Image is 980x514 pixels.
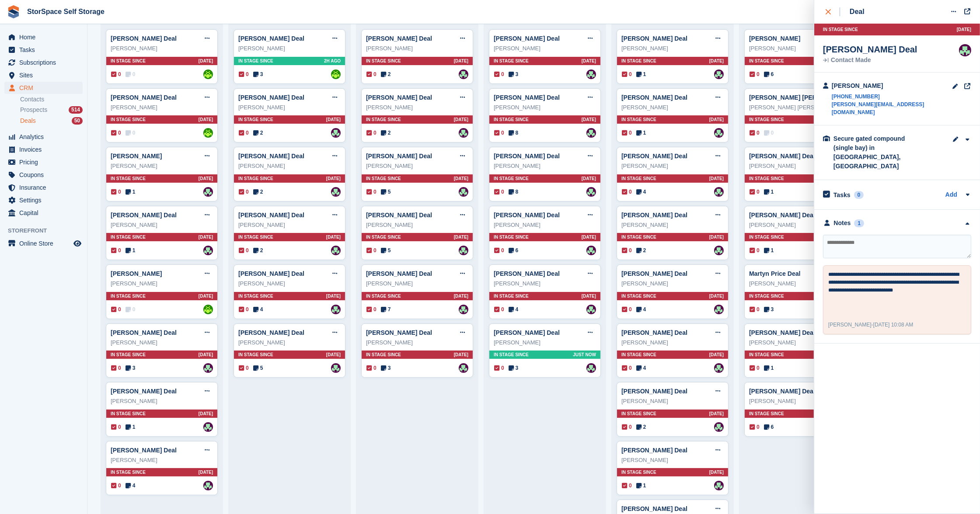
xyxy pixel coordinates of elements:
div: [PERSON_NAME] [749,44,851,53]
div: [PERSON_NAME] [238,221,341,229]
span: 0 [239,188,249,196]
img: Ross Hadlington [331,246,341,255]
div: [PERSON_NAME] [494,103,596,112]
span: 0 [366,247,377,254]
div: [PERSON_NAME] [621,44,724,53]
span: 0 [111,70,121,78]
a: Ross Hadlington [459,128,468,138]
a: menu [4,156,83,168]
a: Ross Hadlington [586,69,596,79]
a: [PERSON_NAME] Deal [238,329,304,336]
span: 8 [509,188,519,196]
span: In stage since [494,58,529,64]
span: 0 [239,129,249,137]
span: [DATE] [199,293,213,299]
a: menu [4,237,83,250]
span: [DATE] [582,234,596,240]
span: [DATE] [199,175,213,182]
span: Deals [20,117,36,125]
a: [PERSON_NAME] Deal [238,270,304,277]
a: [PERSON_NAME] [111,153,162,160]
span: 0 [750,188,760,196]
span: 1 [126,247,136,254]
span: 0 [126,306,136,313]
a: Ross Hadlington [203,363,213,373]
a: [PERSON_NAME] Deal [366,329,432,336]
a: [PERSON_NAME] Deal [621,35,687,42]
span: In stage since [366,116,401,123]
span: [DATE] [326,116,341,123]
img: paul catt [203,69,213,79]
span: [DATE] [199,58,213,64]
a: menu [4,44,83,56]
a: [PERSON_NAME] Deal [366,153,432,160]
div: [PERSON_NAME] [366,162,468,170]
span: 0 [111,247,121,254]
span: In stage since [238,293,273,299]
a: Ross Hadlington [203,481,213,490]
span: In stage since [621,234,656,240]
div: [PERSON_NAME] [111,103,213,112]
a: Add [945,190,957,200]
span: 3 [509,70,519,78]
a: [PERSON_NAME] Deal [621,505,687,512]
span: [DATE] [454,234,468,240]
a: [PERSON_NAME] Deal [621,447,687,454]
img: stora-icon-8386f47178a22dfd0bd8f6a31ec36ba5ce8667c1dd55bd0f319d3a0aa187defe.svg [7,5,20,18]
a: Ross Hadlington [203,246,213,255]
span: [DATE] [709,116,724,123]
div: [PERSON_NAME] [749,162,851,170]
span: 0 [764,129,774,137]
img: Ross Hadlington [586,363,596,373]
span: [DATE] [454,116,468,123]
div: 50 [72,117,83,125]
div: [PERSON_NAME] [238,103,341,112]
span: In stage since [366,175,401,182]
span: 0 [622,247,632,254]
span: 0 [750,129,760,137]
a: Ross Hadlington [586,187,596,197]
span: In stage since [366,234,401,240]
div: Secure gated compound (single bay) in [GEOGRAPHIC_DATA], [GEOGRAPHIC_DATA] [834,134,921,171]
span: In stage since [823,26,858,33]
span: 6 [509,247,519,254]
h2: Tasks [834,191,851,199]
span: In stage since [494,234,529,240]
span: In stage since [749,116,784,123]
a: [PERSON_NAME] Deal [111,447,177,454]
div: [PERSON_NAME] Deal [823,44,917,55]
a: Ross Hadlington [459,69,468,79]
span: 3 [253,70,263,78]
span: 0 [126,129,136,137]
a: Ross Hadlington [714,128,724,138]
span: [DATE] [709,293,724,299]
img: Ross Hadlington [714,246,724,255]
a: paul catt [331,69,341,79]
span: [DATE] [326,293,341,299]
span: 2 [381,70,391,78]
span: 0 [494,247,504,254]
img: Ross Hadlington [331,363,341,373]
span: In stage since [111,58,146,64]
span: 0 [494,70,504,78]
a: Ross Hadlington [959,44,971,56]
a: [PERSON_NAME] Deal [494,270,560,277]
span: Pricing [19,156,72,168]
a: Ross Hadlington [331,128,341,138]
span: [DATE] [582,293,596,299]
span: 0 [366,188,377,196]
a: [PERSON_NAME] Deal [494,153,560,160]
span: 2H AGO [324,58,341,64]
span: In stage since [366,293,401,299]
a: StorSpace Self Storage [24,4,108,19]
div: [PERSON_NAME] [494,221,596,229]
a: [PERSON_NAME] Deal [749,212,815,219]
a: [PERSON_NAME] Deal [494,94,560,101]
a: [PERSON_NAME] Deal [238,35,304,42]
span: 1 [764,188,774,196]
img: Ross Hadlington [203,187,213,197]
